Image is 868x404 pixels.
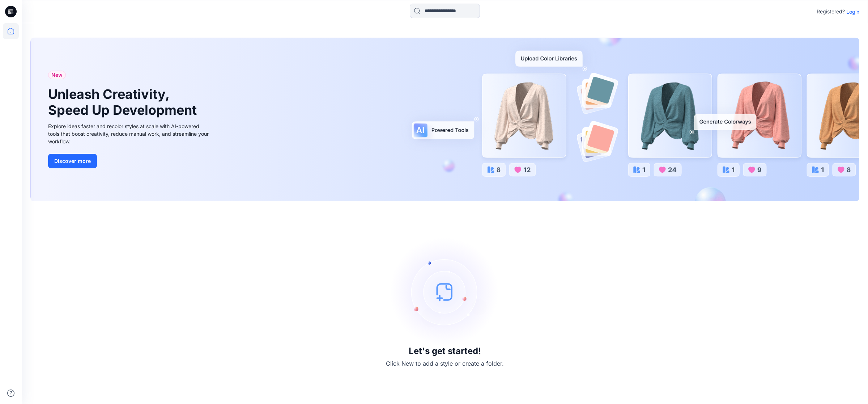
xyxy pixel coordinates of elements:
button: Discover more [48,154,97,168]
h3: Let's get started! [409,346,481,356]
p: Login [846,8,859,16]
div: Explore ideas faster and recolor styles at scale with AI-powered tools that boost creativity, red... [48,122,211,145]
span: New [51,71,63,79]
a: Discover more [48,154,211,168]
h1: Unleash Creativity, Speed Up Development [48,87,200,118]
img: empty-state-image.svg [391,237,499,346]
p: Click New to add a style or create a folder. [386,359,504,368]
p: Registered? [817,7,845,16]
